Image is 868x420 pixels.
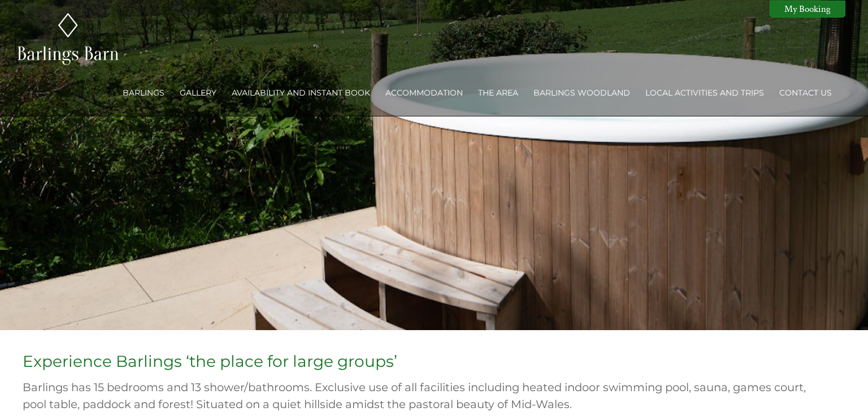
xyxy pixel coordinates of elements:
[23,379,832,413] h2: Barlings has 15 bedrooms and 13 shower/bathrooms. Exclusive use of all facilities including heate...
[23,352,832,371] h1: Experience Barlings ‘the place for large groups’
[180,88,216,98] a: Gallery
[478,88,518,98] a: The Area
[770,1,845,18] a: My Booking
[123,88,164,98] a: Barlings
[645,88,764,98] a: Local activities and trips
[533,88,630,98] a: Barlings Woodland
[232,88,370,98] a: Availability and Instant Book
[16,11,120,67] img: Barlings Barn
[385,88,463,98] a: Accommodation
[779,88,832,98] a: Contact Us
